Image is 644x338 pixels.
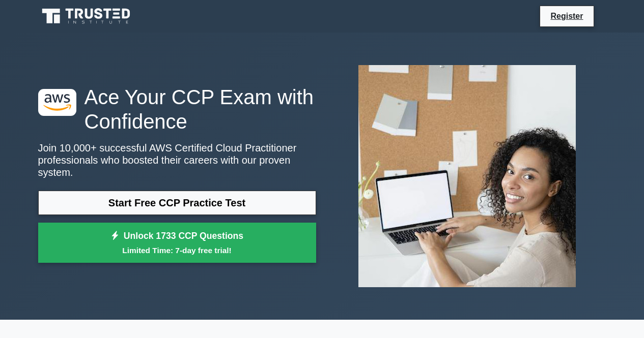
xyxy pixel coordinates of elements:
a: Start Free CCP Practice Test [38,191,316,215]
a: Register [544,10,589,22]
p: Join 10,000+ successful AWS Certified Cloud Practitioner professionals who boosted their careers ... [38,142,316,178]
a: Unlock 1733 CCP QuestionsLimited Time: 7-day free trial! [38,223,316,263]
h1: Ace Your CCP Exam with Confidence [38,85,316,134]
small: Limited Time: 7-day free trial! [51,244,303,256]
